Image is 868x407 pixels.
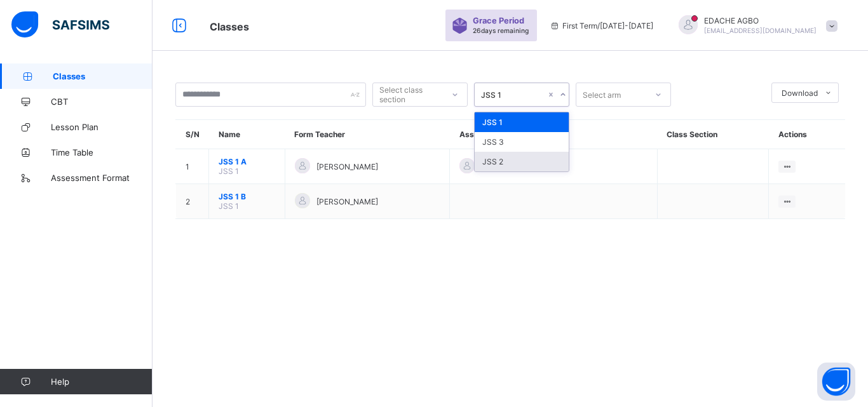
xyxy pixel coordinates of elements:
[316,197,378,206] span: [PERSON_NAME]
[475,152,569,171] div: JSS 2
[657,120,769,149] th: Class Section
[176,120,209,149] th: S/N
[51,147,153,157] span: Time Table
[550,21,653,30] span: session/term information
[51,122,153,132] span: Lesson Plan
[51,97,153,107] span: CBT
[450,120,657,149] th: Assistant Form Teacher
[210,20,249,33] span: Classes
[11,11,109,38] img: safsims
[704,27,817,34] span: [EMAIL_ADDRESS][DOMAIN_NAME]
[817,363,855,401] button: Open asap
[475,112,569,132] div: JSS 1
[51,173,153,183] span: Assessment Format
[219,166,239,176] span: JSS 1
[473,16,524,25] span: Grace Period
[53,71,153,81] span: Classes
[316,162,378,171] span: [PERSON_NAME]
[176,184,209,219] td: 2
[51,377,152,387] span: Help
[481,90,546,100] div: JSS 1
[219,201,239,211] span: JSS 1
[583,83,621,107] div: Select arm
[219,192,275,201] span: JSS 1 B
[379,83,442,107] div: Select class section
[782,88,818,98] span: Download
[704,16,817,25] span: EDACHE AGBO
[769,120,845,149] th: Actions
[285,120,449,149] th: Form Teacher
[452,18,468,34] img: sticker-purple.71386a28dfed39d6af7621340158ba97.svg
[475,132,569,152] div: JSS 3
[219,157,275,166] span: JSS 1 A
[473,27,529,34] span: 26 days remaining
[176,149,209,184] td: 1
[666,15,844,36] div: EDACHEAGBO
[209,120,285,149] th: Name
